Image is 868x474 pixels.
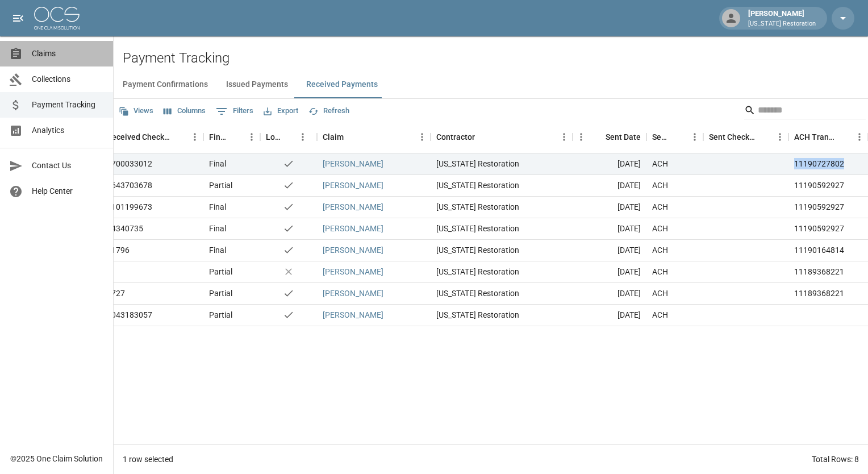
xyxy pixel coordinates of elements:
[431,261,573,283] div: [US_STATE] Restoration
[756,129,771,145] button: Sort
[32,160,104,172] span: Contact Us
[812,454,859,465] div: Total Rows: 8
[32,124,104,136] span: Analytics
[794,180,844,191] div: 11190592927
[794,288,844,299] div: 11189368221
[652,158,668,169] div: ACH
[10,453,103,464] div: © 2025 One Claim Solution
[652,288,668,299] div: ACH
[652,180,668,191] div: ACH
[116,102,156,120] button: Views
[744,101,866,122] div: Search
[209,244,226,256] div: Final
[282,129,298,145] button: Sort
[414,128,431,145] button: Menu
[748,19,816,29] p: [US_STATE] Restoration
[306,102,352,120] button: Refresh
[573,261,646,283] div: [DATE]
[323,180,383,191] a: [PERSON_NAME]
[475,129,491,145] button: Sort
[107,244,130,256] div: 51796
[107,121,170,153] div: Received Check Number
[573,121,646,153] div: Sent Date
[646,121,703,153] div: Sent Method
[323,309,383,321] a: [PERSON_NAME]
[794,266,844,277] div: 11189368221
[107,201,152,213] div: 4101199673
[114,71,217,98] button: Payment Confirmations
[260,121,317,153] div: Lockbox
[794,121,835,153] div: ACH Transaction #
[794,223,844,234] div: 11190592927
[652,201,668,213] div: ACH
[573,175,646,197] div: [DATE]
[573,305,646,326] div: [DATE]
[114,71,868,98] div: dynamic tabs
[652,121,670,153] div: Sent Method
[209,121,227,153] div: Final/Partial
[123,454,173,465] div: 1 row selected
[323,121,344,153] div: Claim
[652,244,668,256] div: ACH
[209,180,232,191] div: Partial
[297,71,387,98] button: Received Payments
[170,129,186,145] button: Sort
[323,266,383,277] a: [PERSON_NAME]
[32,48,104,60] span: Claims
[107,288,125,299] div: 1727
[107,309,152,321] div: 0043183057
[670,129,686,145] button: Sort
[686,128,703,145] button: Menu
[652,223,668,234] div: ACH
[573,283,646,305] div: [DATE]
[243,128,260,145] button: Menu
[431,153,573,175] div: [US_STATE] Restoration
[344,129,360,145] button: Sort
[652,266,668,277] div: ACH
[709,121,756,153] div: Sent Check Number
[323,223,383,234] a: [PERSON_NAME]
[436,121,475,153] div: Contractor
[261,102,301,120] button: Export
[209,158,226,169] div: Final
[186,128,203,145] button: Menu
[835,129,851,145] button: Sort
[213,102,256,120] button: Show filters
[209,288,232,299] div: Partial
[227,129,243,145] button: Sort
[101,121,203,153] div: Received Check Number
[209,266,232,277] div: Partial
[431,197,573,218] div: [US_STATE] Restoration
[794,201,844,213] div: 11190592927
[203,121,260,153] div: Final/Partial
[323,244,383,256] a: [PERSON_NAME]
[431,240,573,261] div: [US_STATE] Restoration
[851,128,868,145] button: Menu
[34,7,80,30] img: ocs-logo-white-transparent.png
[323,158,383,169] a: [PERSON_NAME]
[794,158,844,169] div: 11190727802
[771,128,788,145] button: Menu
[794,244,844,256] div: 11190164814
[107,158,152,169] div: 2700033012
[652,309,668,321] div: ACH
[123,50,868,66] h2: Payment Tracking
[317,121,431,153] div: Claim
[573,128,590,145] button: Menu
[217,71,297,98] button: Issued Payments
[7,7,30,30] button: open drawer
[431,283,573,305] div: [US_STATE] Restoration
[573,240,646,261] div: [DATE]
[294,128,311,145] button: Menu
[32,99,104,111] span: Payment Tracking
[209,309,232,321] div: Partial
[431,305,573,326] div: [US_STATE] Restoration
[788,121,868,153] div: ACH Transaction #
[556,128,573,145] button: Menu
[703,121,788,153] div: Sent Check Number
[161,102,208,120] button: Select columns
[209,223,226,234] div: Final
[431,175,573,197] div: [US_STATE] Restoration
[32,73,104,85] span: Collections
[323,201,383,213] a: [PERSON_NAME]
